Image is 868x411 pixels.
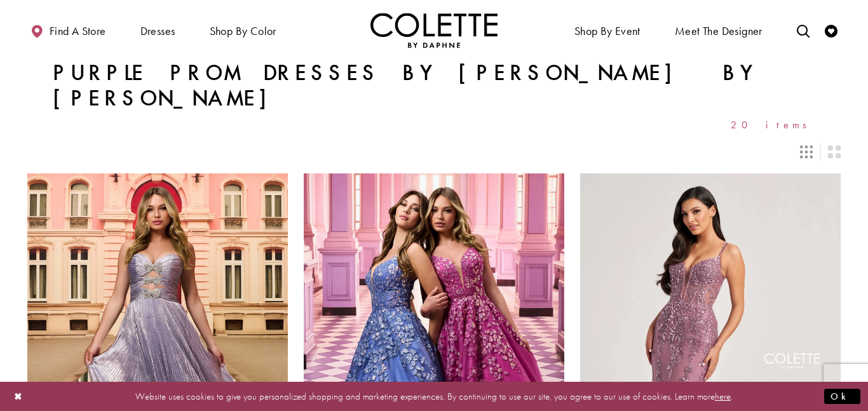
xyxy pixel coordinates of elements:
button: Submit Dialog [824,388,860,404]
span: Shop By Event [574,25,641,37]
a: Visit Home Page [370,13,498,48]
span: Switch layout to 3 columns [800,145,813,158]
span: Meet the designer [675,25,763,37]
span: Shop by color [210,25,276,37]
a: Meet the designer [672,13,766,48]
a: Check Wishlist [822,13,841,48]
p: Website uses cookies to give you personalized shopping and marketing experiences. By continuing t... [92,387,776,405]
div: Layout Controls [20,138,848,166]
span: Shop by color [207,13,280,48]
span: Shop By Event [571,13,644,48]
span: Dresses [137,13,179,48]
img: Colette by Daphne [370,13,498,48]
span: Switch layout to 2 columns [828,145,841,158]
span: Dresses [140,25,175,37]
a: Toggle search [794,13,813,48]
a: Find a store [27,13,109,48]
span: Find a store [50,25,106,37]
a: here [715,389,731,402]
h1: Purple Prom Dresses by [PERSON_NAME] by [PERSON_NAME] [53,60,815,111]
button: Close Dialog [8,385,29,407]
span: 20 items [731,119,815,130]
